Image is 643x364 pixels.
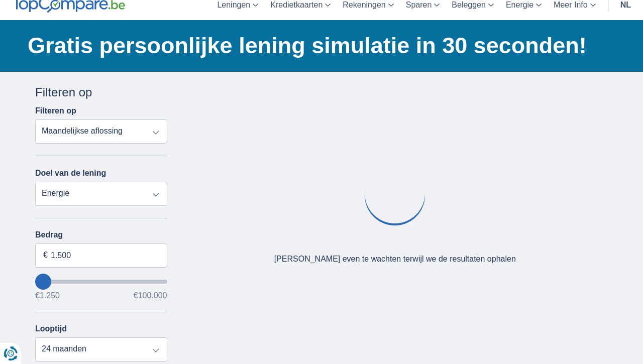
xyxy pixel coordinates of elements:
label: Bedrag [35,230,167,239]
label: Filteren op [35,106,76,115]
div: Filteren op [35,84,167,101]
span: € [43,250,48,261]
input: wantToBorrow [35,280,167,284]
span: €100.000 [134,292,167,300]
div: [PERSON_NAME] even te wachten terwijl we de resultaten ophalen [274,254,516,265]
span: €1.250 [35,292,60,300]
h1: Gratis persoonlijke lening simulatie in 30 seconden! [28,30,608,61]
label: Doel van de lening [35,169,106,178]
label: Looptijd [35,324,67,333]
